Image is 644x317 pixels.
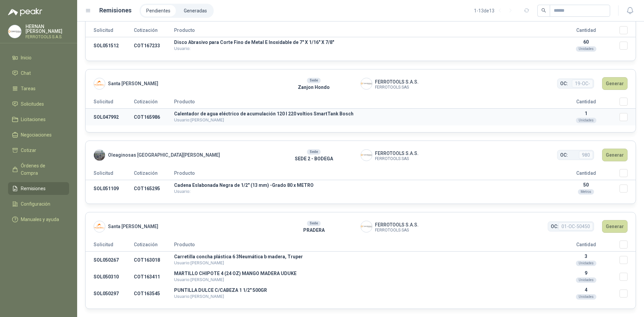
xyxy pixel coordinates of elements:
span: search [541,8,546,13]
p: MARTILLO CHIPOTE 4 (24 OZ) MANGO MADERA UDUKE [174,271,552,276]
a: Pendientes [141,5,176,16]
span: Manuales y ayuda [21,216,59,223]
td: Seleccionar/deseleccionar [620,285,636,302]
div: Sede [307,221,321,226]
p: HERNAN [PERSON_NAME] [25,24,69,34]
p: SEDE 2 - BODEGA [267,155,361,162]
p: Cadena Eslabonada Negra de 1/2" (13 mm) -Grado 80 x METRO [174,183,552,188]
div: Unidades [576,261,596,266]
th: Solicitud [86,98,134,109]
td: COT165295 [134,180,174,197]
img: Company Logo [94,78,105,89]
p: 50 [552,182,620,188]
span: Usuario: [PERSON_NAME] [174,294,224,299]
span: Santa [PERSON_NAME] [108,223,158,230]
span: Oleaginosas [GEOGRAPHIC_DATA][PERSON_NAME] [108,151,220,159]
div: Unidades [576,277,596,283]
th: Producto [174,98,552,109]
p: 1 [552,111,620,116]
button: Generar [602,77,628,90]
p: Calentador de agua eléctrico de acumulación 120 l 220 voltios SmartTank Bosch [174,111,552,116]
div: Unidades [576,118,596,123]
p: PUNTILLA DULCE C/CABEZA 1 1/2" 500GR [174,288,552,293]
span: OC: [551,223,558,230]
td: Seleccionar/deseleccionar [620,268,636,285]
th: Cantidad [552,169,620,180]
a: Generadas [178,5,212,16]
td: Seleccionar/deseleccionar [620,252,636,269]
span: Remisiones [21,185,46,192]
th: Solicitud [86,169,134,180]
span: FERROTOOLS SAS [375,86,419,89]
span: 980 [579,151,593,159]
div: Sede [307,149,321,155]
span: Cotizar [21,147,36,154]
span: Solicitudes [21,100,44,108]
p: Disco Abrasivo para Corte Fino de Metal E Inoxidable de 7" X 1/16" X 7/8" [174,40,552,45]
td: SOL051109 [86,180,134,197]
a: Solicitudes [8,98,69,110]
span: OC: [560,151,568,159]
h1: Remisiones [99,6,131,15]
span: FERROTOOLS S.A.S. [375,78,419,86]
a: Inicio [8,51,69,64]
a: Cotizar [8,144,69,157]
td: Seleccionar/deseleccionar [620,180,636,197]
p: PRADERA [267,226,361,234]
a: Negociaciones [8,128,69,141]
a: Remisiones [8,182,69,195]
span: Licitaciones [21,116,46,123]
span: FERROTOOLS SAS [375,228,419,232]
td: SOL050297 [86,285,134,302]
span: Inicio [21,54,32,61]
td: Seleccionar/deseleccionar [620,109,636,126]
div: Unidades [576,46,596,52]
th: Cotización [134,26,174,37]
span: Usuario: [PERSON_NAME] [174,260,224,265]
td: COT167233 [134,37,174,54]
img: Company Logo [361,78,372,89]
th: Seleccionar/deseleccionar [620,26,636,37]
div: 1 - 13 de 13 [474,5,516,16]
span: Usuario: [PERSON_NAME] [174,277,224,282]
td: SOL050310 [86,268,134,285]
th: Solicitud [86,241,134,252]
a: Órdenes de Compra [8,159,69,179]
td: COT165986 [134,109,174,126]
th: Cantidad [552,241,620,252]
div: Sede [307,78,321,83]
span: Usuario: [174,189,191,194]
th: Seleccionar/deseleccionar [620,98,636,109]
td: COT163411 [134,268,174,285]
th: Cantidad [552,98,620,109]
a: Chat [8,67,69,80]
img: Company Logo [94,221,105,232]
a: Tareas [8,82,69,95]
span: 01-OC-50450 [558,222,593,230]
td: COT163018 [134,252,174,269]
th: Producto [174,26,552,37]
td: SOL051512 [86,37,134,54]
span: Configuración [21,200,50,208]
td: COT163545 [134,285,174,302]
span: FERROTOOLS S.A.S. [375,150,419,157]
a: Manuales y ayuda [8,213,69,226]
img: Company Logo [94,150,105,161]
img: Company Logo [361,221,372,232]
p: FERROTOOLS S.A.S. [25,35,69,39]
p: Carretilla concha plástica 6 3Neumática b madera, Truper [174,254,552,259]
th: Producto [174,169,552,180]
th: Cotización [134,98,174,109]
span: OC: [560,80,568,87]
div: Unidades [576,294,596,300]
p: 60 [552,39,620,45]
th: Cotización [134,169,174,180]
span: Usuario: [PERSON_NAME] [174,117,224,122]
img: Company Logo [8,25,21,38]
th: Cotización [134,241,174,252]
span: Usuario: [174,46,191,51]
span: Negociaciones [21,131,52,139]
span: FERROTOOLS SAS [375,157,419,161]
th: Cantidad [552,26,620,37]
